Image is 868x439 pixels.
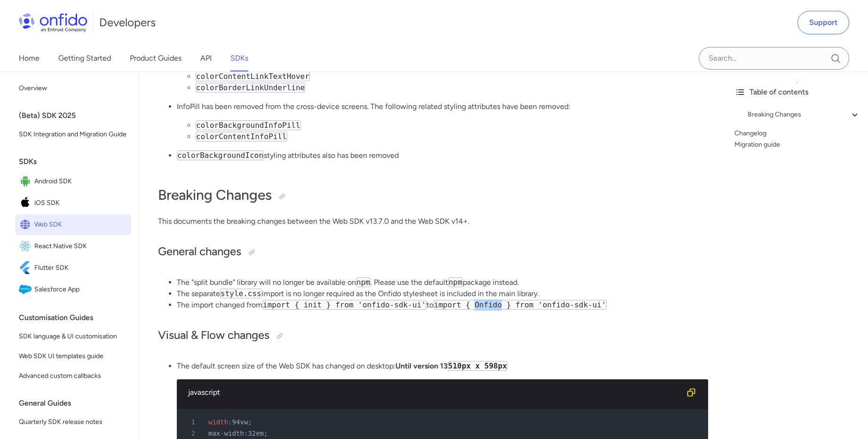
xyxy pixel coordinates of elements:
p: This documents the breaking changes between the Web SDK v13.7.0 and the Web SDK v14+. [158,216,708,227]
a: Getting Started [58,45,111,71]
span: Overview [19,83,127,94]
span: 32em [248,430,264,437]
span: 94vw [232,418,248,426]
h1: Developers [99,15,156,30]
span: SDK language & UI customisation [19,331,127,342]
img: IconSalesforce App [19,283,34,296]
span: width [224,430,244,437]
span: 1 [181,416,202,428]
span: iOS SDK [34,196,127,210]
span: Web SDK UI templates guide [19,351,127,362]
span: Web SDK [34,218,127,231]
a: Changelog [734,128,860,139]
img: IconReact Native SDK [19,240,34,253]
a: IconAndroid SDKAndroid SDK [15,171,131,192]
div: Table of contents [734,86,860,98]
a: IconiOS SDKiOS SDK [15,193,131,213]
a: Advanced custom callbacks [15,367,131,385]
span: ; [264,430,268,437]
a: Web SDK UI templates guide [15,347,131,366]
code: import { Onfido } from 'onfido-sdk-ui' [434,300,607,310]
li: The separate import is no longer required as the Onfido stylesheet is included in the main library. [177,288,708,299]
input: Onfido search input field [699,47,849,70]
a: SDK language & UI customisation [15,327,131,346]
code: 510px x 598px [448,361,507,371]
code: colorContentInfoPill [196,132,287,141]
p: InfoPill has been removed from the cross-device screens. The following related styling attributes... [177,101,708,112]
code: colorBorderLinkUnderline [196,83,305,93]
code: colorBackgroundInfoPill [196,120,301,130]
span: React Native SDK [34,240,127,253]
div: (Beta) SDK 2025 [19,106,135,125]
span: 2 [181,428,202,439]
li: The import changed from to [177,299,708,311]
p: The default screen size of the Web SDK has changed on desktop: [177,361,708,372]
a: API [200,45,212,71]
a: IconWeb SDKWeb SDK [15,214,131,235]
strong: Until version 13 [395,361,507,370]
p: styling attributes also has been removed [177,150,708,161]
code: npm [356,277,371,287]
code: npm [448,277,463,287]
a: Overview [15,79,131,98]
a: IconFlutter SDKFlutter SDK [15,258,131,278]
a: Breaking Changes [748,109,860,120]
h2: Visual & Flow changes [158,328,708,344]
code: colorBackgroundIcon [177,150,264,160]
div: SDKs [19,152,135,171]
div: General Guides [19,394,135,413]
a: IconSalesforce AppSalesforce App [15,279,131,300]
img: IconiOS SDK [19,196,34,210]
span: ; [248,418,252,426]
a: SDK Integration and Migration Guide [15,125,131,144]
span: - [220,430,224,437]
span: Salesforce App [34,283,127,296]
h2: General changes [158,244,708,260]
div: Customisation Guides [19,308,135,327]
button: Copy code snippet button [682,383,701,402]
a: Product Guides [130,45,181,71]
img: IconFlutter SDK [19,261,34,274]
span: Flutter SDK [34,261,127,274]
span: max [208,430,220,437]
span: : [228,418,232,426]
h1: Breaking Changes [158,186,708,204]
code: colorContentLinkTextHover [196,71,310,81]
a: Quarterly SDK release notes [15,413,131,431]
li: The "split bundle" library will no longer be available on . Please use the default package instead. [177,277,708,288]
span: Android SDK [34,175,127,188]
a: IconReact Native SDKReact Native SDK [15,236,131,257]
span: Quarterly SDK release notes [19,416,127,428]
code: style.css [220,289,262,298]
a: Support [797,11,849,34]
a: Migration guide [734,139,860,150]
span: width [208,418,228,426]
img: IconAndroid SDK [19,175,34,188]
span: : [244,430,248,437]
img: IconWeb SDK [19,218,34,231]
img: Onfido Logo [19,13,87,32]
a: Home [19,45,39,71]
a: SDKs [230,45,248,71]
span: Advanced custom callbacks [19,370,127,382]
span: SDK Integration and Migration Guide [19,129,127,140]
div: javascript [188,387,682,398]
code: import { init } from 'onfido-sdk-ui' [262,300,426,310]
